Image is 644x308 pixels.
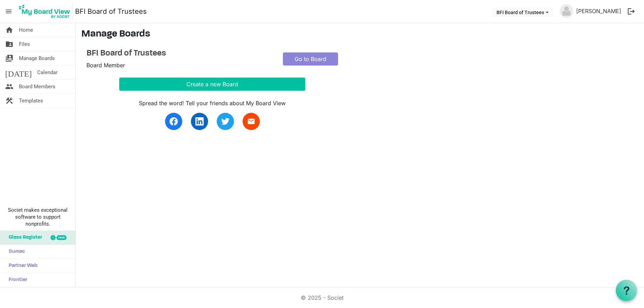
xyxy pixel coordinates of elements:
a: [PERSON_NAME] [573,4,624,18]
span: Frontier [5,273,27,287]
img: no-profile-picture.svg [560,4,573,18]
span: Calendar [37,66,58,79]
div: new [57,235,67,240]
span: Manage Boards [19,51,55,65]
span: Templates [19,94,43,108]
span: folder_shared [5,37,13,51]
a: © 2025 - Societ [301,294,344,301]
span: Home [19,23,33,37]
a: email [243,113,260,130]
span: Glass Register [5,231,42,245]
span: email [247,117,255,126]
span: Files [19,37,30,51]
div: Spread the word! Tell your friends about My Board View [119,99,305,107]
span: Partner Web [5,259,38,273]
img: linkedin.svg [195,117,204,126]
span: Societ makes exceptional software to support nonprofits. [3,207,72,227]
h3: Manage Boards [81,29,638,40]
span: home [5,23,13,37]
img: facebook.svg [170,117,178,126]
span: [DATE] [5,66,32,79]
span: switch_account [5,51,13,65]
a: My Board View Logo [17,3,75,20]
a: Go to Board [283,52,338,66]
span: construction [5,94,13,108]
span: Board Members [19,80,55,93]
span: Sumac [5,245,25,259]
button: BFI Board of Trustees dropdownbutton [492,7,553,17]
span: menu [2,5,15,18]
span: people [5,80,13,93]
button: Create a new Board [119,78,305,91]
img: twitter.svg [221,117,229,126]
span: Board Member [86,62,125,69]
button: logout [624,4,638,19]
a: BFI Board of Trustees [75,4,147,18]
img: My Board View Logo [17,3,72,20]
a: BFI Board of Trustees [86,49,273,59]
